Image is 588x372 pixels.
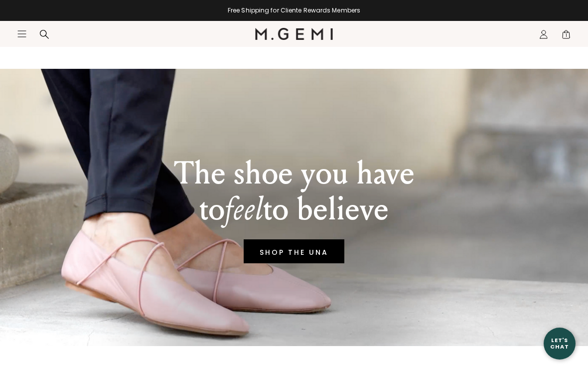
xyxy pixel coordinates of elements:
div: Let's Chat [544,337,576,350]
button: Open site menu [17,29,27,39]
p: The shoe you have [174,156,415,191]
p: to to believe [174,191,415,227]
img: M.Gemi [255,28,333,40]
em: feel [225,190,263,228]
a: SHOP THE UNA [244,239,344,263]
span: 1 [561,31,571,41]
